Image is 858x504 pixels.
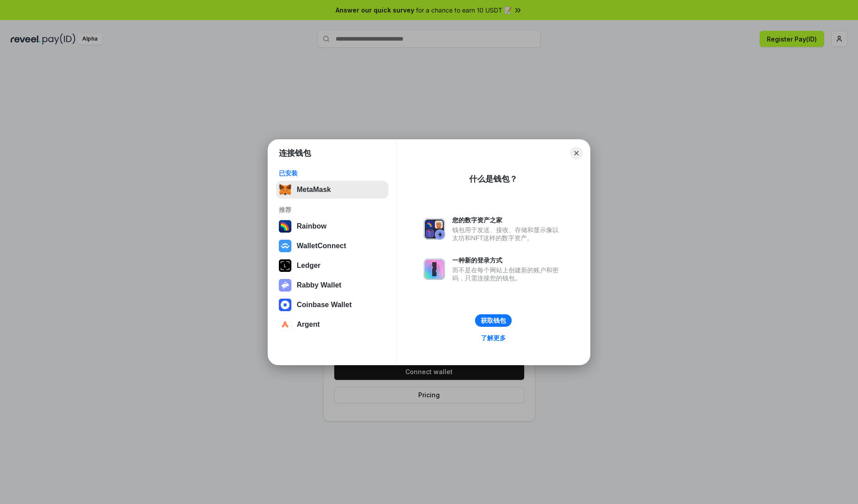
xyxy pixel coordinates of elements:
[279,279,291,292] img: svg+xml,%3Csvg%20xmlns%3D%22http%3A%2F%2Fwww.w3.org%2F2000%2Fsvg%22%20fill%3D%22none%22%20viewBox...
[276,316,388,333] button: Argent
[276,217,388,235] button: Rainbow
[469,174,517,184] div: 什么是钱包？
[452,256,563,264] div: 一种新的登录方式
[424,258,445,280] img: svg+xml,%3Csvg%20xmlns%3D%22http%3A%2F%2Fwww.w3.org%2F2000%2Fsvg%22%20fill%3D%22none%22%20viewBox...
[276,257,388,275] button: Ledger
[297,281,341,289] div: Rabby Wallet
[297,262,320,270] div: Ledger
[297,186,331,194] div: MetaMask
[297,242,346,250] div: WalletConnect
[424,218,445,240] img: svg+xml,%3Csvg%20xmlns%3D%22http%3A%2F%2Fwww.w3.org%2F2000%2Fsvg%22%20fill%3D%22none%22%20viewBox...
[279,148,311,158] h1: 连接钱包
[279,206,386,214] div: 推荐
[279,183,291,196] img: svg+xml,%3Csvg%20fill%3D%22none%22%20height%3D%2233%22%20viewBox%3D%220%200%2035%2033%22%20width%...
[570,147,583,159] button: Close
[297,321,320,329] div: Argent
[481,317,506,325] div: 获取钱包
[452,216,563,224] div: 您的数字资产之家
[481,334,506,342] div: 了解更多
[297,222,327,230] div: Rainbow
[279,240,291,252] img: svg+xml,%3Csvg%20width%3D%2228%22%20height%3D%2228%22%20viewBox%3D%220%200%2028%2028%22%20fill%3D...
[276,276,388,294] button: Rabby Wallet
[279,318,291,331] img: svg+xml,%3Csvg%20width%3D%2228%22%20height%3D%2228%22%20viewBox%3D%220%200%2028%2028%22%20fill%3D...
[279,169,386,177] div: 已安装
[276,237,388,255] button: WalletConnect
[276,181,388,199] button: MetaMask
[279,220,291,233] img: svg+xml,%3Csvg%20width%3D%22120%22%20height%3D%22120%22%20viewBox%3D%220%200%20120%20120%22%20fil...
[475,332,511,344] a: 了解更多
[276,296,388,314] button: Coinbase Wallet
[475,314,512,327] button: 获取钱包
[297,301,352,309] div: Coinbase Wallet
[452,266,563,282] div: 而不是在每个网站上创建新的账户和密码，只需连接您的钱包。
[279,259,291,272] img: svg+xml,%3Csvg%20xmlns%3D%22http%3A%2F%2Fwww.w3.org%2F2000%2Fsvg%22%20width%3D%2228%22%20height%3...
[452,226,563,242] div: 钱包用于发送、接收、存储和显示像以太坊和NFT这样的数字资产。
[279,299,291,311] img: svg+xml,%3Csvg%20width%3D%2228%22%20height%3D%2228%22%20viewBox%3D%220%200%2028%2028%22%20fill%3D...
